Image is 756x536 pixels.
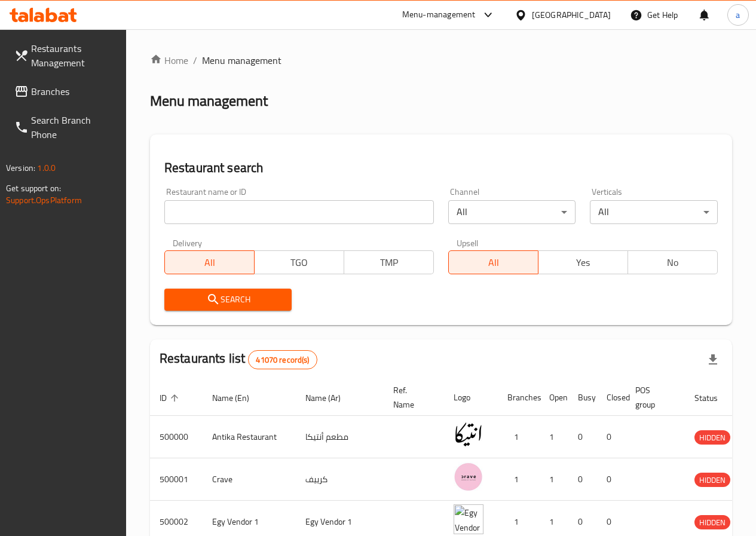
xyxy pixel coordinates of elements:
span: ID [160,391,182,405]
td: 0 [597,416,626,458]
img: Egy Vendor 1 [454,504,483,534]
button: TGO [254,250,344,274]
div: Menu-management [402,8,476,22]
span: HIDDEN [694,516,730,529]
button: TMP [344,250,434,274]
td: 500001 [150,458,203,501]
span: Restaurants Management [31,41,117,70]
td: مطعم أنتيكا [296,416,384,458]
th: Busy [568,379,597,416]
span: 1.0.0 [37,160,56,176]
input: Search for restaurant name or ID.. [164,200,434,224]
td: 500000 [150,416,203,458]
span: Ref. Name [393,383,430,412]
td: Crave [203,458,296,501]
span: Name (En) [212,391,265,405]
img: Crave [454,462,483,492]
nav: breadcrumb [150,53,732,68]
span: Name (Ar) [305,391,356,405]
span: 41070 record(s) [249,354,316,366]
div: Export file [699,345,727,374]
span: Yes [543,254,623,271]
button: Yes [538,250,628,274]
span: Search [174,292,283,307]
a: Home [150,53,188,68]
button: Search [164,289,292,311]
div: [GEOGRAPHIC_DATA] [532,8,611,22]
button: No [628,250,718,274]
span: Branches [31,84,117,99]
span: Version: [6,160,35,176]
label: Delivery [173,238,203,247]
a: Search Branch Phone [5,106,126,149]
button: All [164,250,255,274]
h2: Menu management [150,91,268,111]
a: Branches [5,77,126,106]
th: Branches [498,379,540,416]
td: Antika Restaurant [203,416,296,458]
button: All [448,250,538,274]
div: All [448,200,576,224]
span: HIDDEN [694,431,730,445]
div: HIDDEN [694,473,730,487]
span: All [454,254,534,271]
span: POS group [635,383,671,412]
img: Antika Restaurant [454,419,483,449]
td: 0 [597,458,626,501]
span: HIDDEN [694,473,730,487]
div: All [590,200,718,224]
td: 1 [540,458,568,501]
td: 0 [568,458,597,501]
td: 0 [568,416,597,458]
li: / [193,53,197,68]
h2: Restaurant search [164,159,718,177]
span: TGO [259,254,339,271]
span: All [170,254,250,271]
span: Get support on: [6,180,61,196]
h2: Restaurants list [160,350,317,369]
th: Closed [597,379,626,416]
span: TMP [349,254,429,271]
span: Status [694,391,733,405]
td: 1 [498,416,540,458]
span: No [633,254,713,271]
a: Restaurants Management [5,34,126,77]
span: a [736,8,740,22]
td: 1 [540,416,568,458]
th: Logo [444,379,498,416]
div: Total records count [248,350,317,369]
label: Upsell [457,238,479,247]
span: Menu management [202,53,281,68]
span: Search Branch Phone [31,113,117,142]
td: 1 [498,458,540,501]
div: HIDDEN [694,515,730,529]
th: Open [540,379,568,416]
a: Support.OpsPlatform [6,192,82,208]
td: كرييف [296,458,384,501]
